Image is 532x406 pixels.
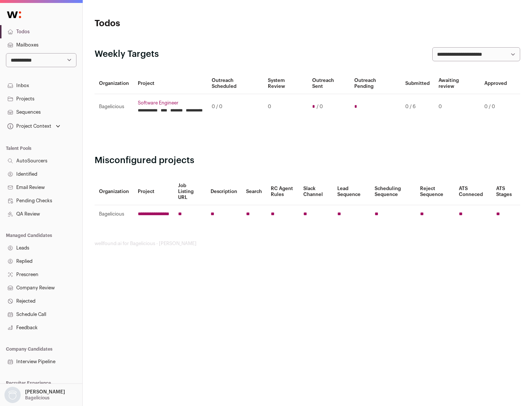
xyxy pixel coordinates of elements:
[207,94,263,120] td: 0 / 0
[401,73,434,94] th: Submitted
[480,73,511,94] th: Approved
[138,100,203,106] a: Software Engineer
[263,73,307,94] th: System Review
[370,178,416,205] th: Scheduling Sequence
[333,178,370,205] th: Lead Sequence
[350,73,400,94] th: Outreach Pending
[3,387,66,403] button: Open dropdown
[207,73,263,94] th: Outreach Scheduled
[6,123,51,129] div: Project Context
[95,155,520,166] h2: Misconfigured projects
[416,178,455,205] th: Reject Sequence
[133,73,207,94] th: Project
[95,205,133,223] td: Bagelicious
[6,121,62,131] button: Open dropdown
[242,178,266,205] th: Search
[263,94,307,120] td: 0
[266,178,299,205] th: RC Agent Rules
[25,395,50,401] p: Bagelicious
[317,104,323,110] span: / 0
[401,94,434,120] td: 0 / 6
[434,73,480,94] th: Awaiting review
[95,94,133,120] td: Bagelicious
[25,389,65,395] p: [PERSON_NAME]
[3,7,25,22] img: Wellfound
[206,178,242,205] th: Description
[492,178,520,205] th: ATS Stages
[95,18,236,30] h1: Todos
[4,387,21,403] img: nopic.png
[480,94,511,120] td: 0 / 0
[95,241,520,247] footer: wellfound:ai for Bagelicious - [PERSON_NAME]
[299,178,333,205] th: Slack Channel
[454,178,491,205] th: ATS Conneced
[434,94,480,120] td: 0
[174,178,206,205] th: Job Listing URL
[133,178,174,205] th: Project
[308,73,350,94] th: Outreach Sent
[95,73,133,94] th: Organization
[95,178,133,205] th: Organization
[95,48,159,60] h2: Weekly Targets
